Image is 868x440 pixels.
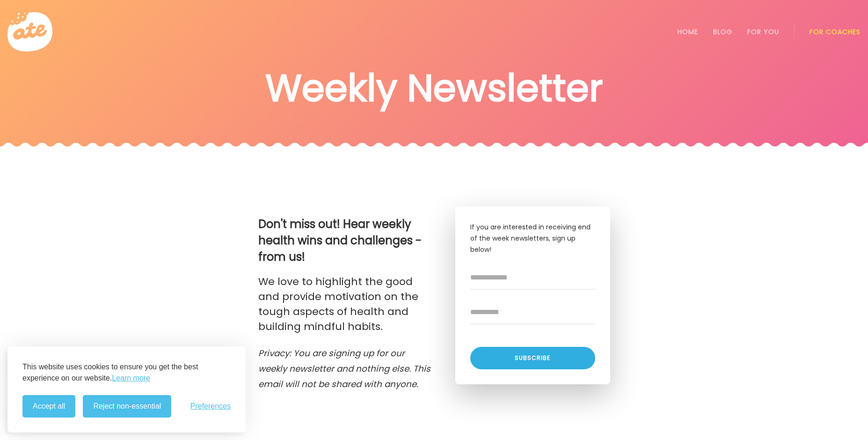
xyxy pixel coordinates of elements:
[470,347,595,369] div: Subscribe
[470,221,595,255] p: If you are interested in receiving end of the week newsletters, sign up below!
[713,28,732,36] a: Blog
[810,28,861,36] a: For Coaches
[258,347,430,390] small: Privacy: You are signing up for our weekly newsletter and nothing else. This email will not be sh...
[83,395,171,418] button: Reject non-essential
[747,28,779,36] a: For You
[22,361,231,384] p: This website uses cookies to ensure you get the best experience on our website.
[22,395,75,418] button: Accept all cookies
[112,373,150,384] a: Learn more
[258,216,433,265] h1: Don't miss out! Hear weekly health wins and challenges - from us!
[190,402,231,411] button: Toggle preferences
[678,28,698,36] a: Home
[258,274,433,334] p: We love to highlight the good and provide motivation on the tough aspects of health and building ...
[265,68,603,108] h1: Weekly Newsletter
[190,402,231,411] span: Preferences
